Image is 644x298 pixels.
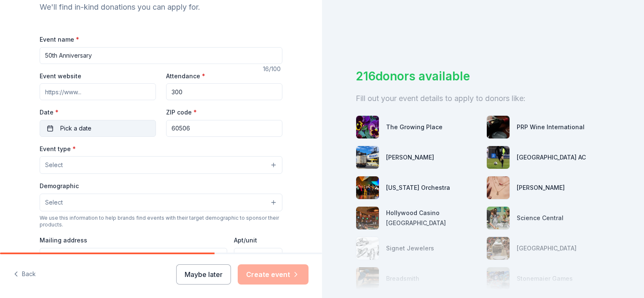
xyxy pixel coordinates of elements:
[263,64,282,74] div: 16 /100
[356,176,379,199] img: photo for Minnesota Orchestra
[40,35,79,44] label: Event name
[40,156,282,174] button: Select
[386,122,443,132] div: The Growing Place
[40,194,282,211] button: Select
[40,83,156,100] input: https://www...
[40,145,76,153] label: Event type
[40,108,156,117] label: Date
[40,72,81,80] label: Event website
[356,146,379,169] img: photo for Matson
[40,47,282,64] input: Spring Fundraiser
[166,72,205,80] label: Attendance
[166,120,282,137] input: 12345 (U.S. only)
[40,120,156,137] button: Pick a date
[487,176,510,199] img: photo for Kendra Scott
[60,123,91,133] span: Pick a date
[356,116,379,138] img: photo for The Growing Place
[40,182,79,190] label: Demographic
[166,83,282,100] input: 20
[166,108,197,117] label: ZIP code
[517,152,586,162] div: [GEOGRAPHIC_DATA] AC
[517,122,585,132] div: PRP Wine International
[487,116,510,138] img: photo for PRP Wine International
[386,152,434,162] div: [PERSON_NAME]
[40,248,227,265] input: Enter a US address
[517,183,565,193] div: [PERSON_NAME]
[45,197,63,208] span: Select
[487,146,510,169] img: photo for Chicago House AC
[40,215,282,228] div: We use this information to help brands find events with their target demographic to sponsor their...
[45,160,63,170] span: Select
[386,183,450,193] div: [US_STATE] Orchestra
[40,236,87,245] label: Mailing address
[234,236,257,245] label: Apt/unit
[356,67,610,85] div: 216 donors available
[234,248,282,265] input: #
[176,264,231,285] button: Maybe later
[356,92,610,105] div: Fill out your event details to apply to donors like:
[13,266,36,283] button: Back
[40,0,282,14] div: We'll find in-kind donations you can apply for.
